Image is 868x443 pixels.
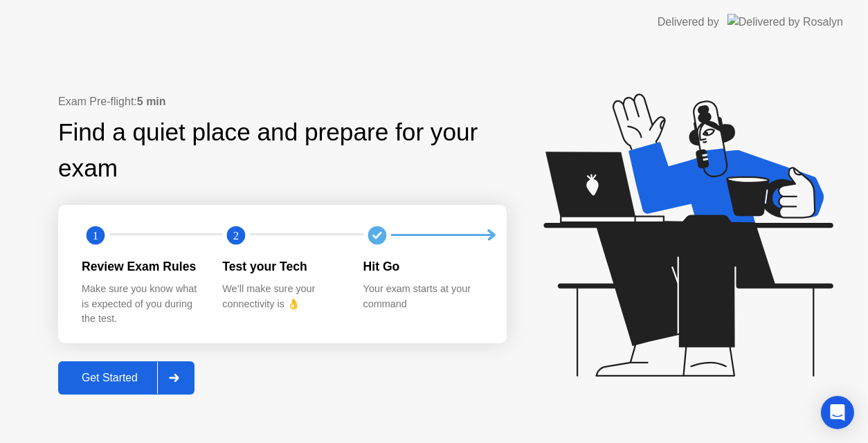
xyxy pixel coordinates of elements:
button: Get Started [58,361,195,395]
b: 5 min [137,96,166,107]
text: 2 [233,228,239,242]
div: Hit Go [363,257,482,275]
div: Review Exam Rules [82,257,200,275]
div: Get Started [62,372,157,384]
text: 1 [93,228,98,242]
div: Exam Pre-flight: [58,93,507,110]
div: We’ll make sure your connectivity is 👌 [222,282,341,311]
div: Delivered by [658,14,719,30]
div: Test your Tech [222,257,341,275]
div: Make sure you know what is expected of you during the test. [82,282,200,327]
div: Open Intercom Messenger [821,396,854,429]
div: Your exam starts at your command [363,282,482,311]
div: Find a quiet place and prepare for your exam [58,114,507,188]
img: Delivered by Rosalyn [727,14,843,30]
